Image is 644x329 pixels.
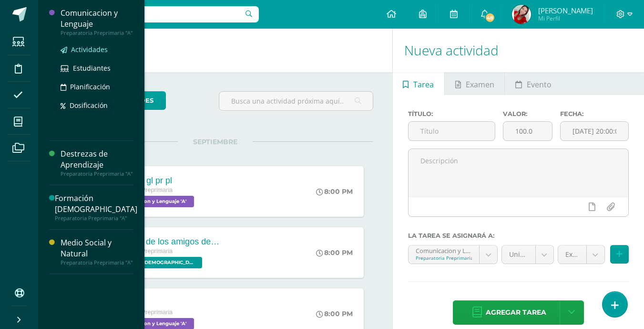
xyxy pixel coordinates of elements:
[61,259,133,266] div: Preparatoria Preprimaria "A"
[61,100,133,111] a: Dosificación
[409,122,495,140] input: Título
[61,30,133,36] div: Preparatoria Preprimaria "A"
[50,29,381,72] h1: Actividades
[561,122,628,140] input: Fecha de entrega
[71,45,108,54] span: Actividades
[55,215,137,222] div: Preparatoria Preprimaria "A"
[408,232,629,239] label: La tarea se asignará a:
[44,6,259,22] input: Busca un usuario...
[502,245,553,264] a: Unidad 4
[178,138,253,146] span: SEPTIEMBRE
[73,64,111,73] span: Estudiantes
[416,255,472,261] div: Preparatoria Preprimaria
[107,257,202,268] span: Formación Cristiana 'A'
[416,245,472,255] div: Comunicacion y Lenguaje 'A'
[316,187,353,196] div: 8:00 PM
[558,245,604,264] a: Examen de unidad (40.0%)
[560,110,629,117] label: Fecha:
[393,72,444,95] a: Tarea
[107,298,196,308] div: Dictado 3
[107,237,221,247] div: La familia de los amigos de [PERSON_NAME]
[61,149,133,177] a: Destrezas de AprendizajePreparatoria Preprimaria "A"
[61,149,133,170] div: Destrezas de Aprendizaje
[61,8,133,30] div: Comunicacion y Lenguaje
[485,12,495,23] span: 48
[61,8,133,36] a: Comunicacion y LenguajePreparatoria Preprimaria "A"
[503,110,552,117] label: Valor:
[408,110,496,117] label: Título:
[61,44,133,55] a: Actividades
[316,309,353,318] div: 8:00 PM
[61,237,133,266] a: Medio Social y NaturalPreparatoria Preprimaria "A"
[505,72,562,95] a: Evento
[527,73,552,96] span: Evento
[538,6,593,15] span: [PERSON_NAME]
[107,176,196,186] div: Uso de gr gl pr pl
[503,122,552,140] input: Puntos máximos
[445,72,504,95] a: Examen
[538,14,593,22] span: Mi Perfil
[61,63,133,74] a: Estudiantes
[409,245,497,264] a: Comunicacion y Lenguaje 'A'Preparatoria Preprimaria
[316,248,353,257] div: 8:00 PM
[486,301,546,324] span: Agregar tarea
[219,92,372,110] input: Busca una actividad próxima aquí...
[55,193,137,222] a: Formación [DEMOGRAPHIC_DATA]Preparatoria Preprimaria "A"
[61,81,133,92] a: Planificación
[404,29,633,72] h1: Nueva actividad
[565,245,579,264] span: Examen de unidad (40.0%)
[107,196,194,207] span: Comunicacion y Lenguaje 'A'
[61,237,133,259] div: Medio Social y Natural
[512,5,531,24] img: 162acdb5c2f3d5f8be50fbc1cb56d08d.png
[466,73,494,96] span: Examen
[61,170,133,177] div: Preparatoria Preprimaria "A"
[509,245,528,264] span: Unidad 4
[413,73,434,96] span: Tarea
[70,82,110,91] span: Planificación
[55,193,137,215] div: Formación [DEMOGRAPHIC_DATA]
[70,101,108,110] span: Dosificación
